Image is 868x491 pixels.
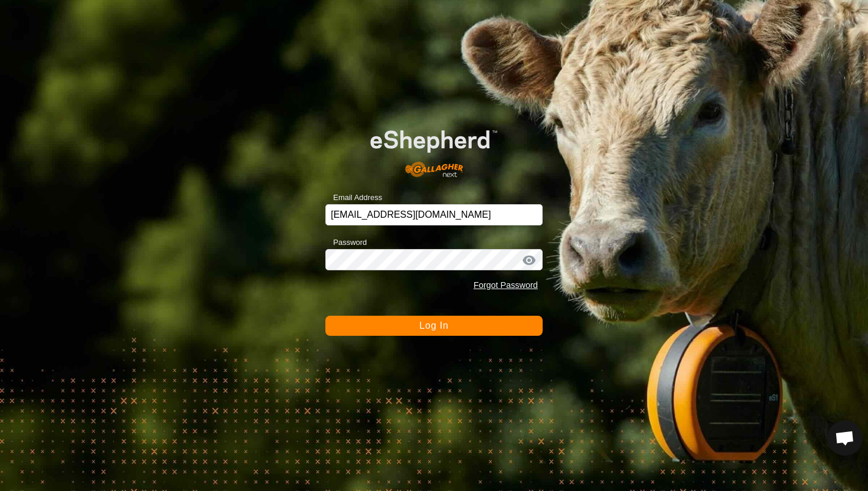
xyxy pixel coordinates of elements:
a: Forgot Password [474,280,538,290]
input: Email Address [325,204,543,225]
label: Email Address [325,192,382,204]
div: Open chat [827,420,863,456]
span: Log In [419,320,448,330]
button: Log In [325,316,543,336]
label: Password [325,237,367,248]
img: E-shepherd Logo [347,112,521,186]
